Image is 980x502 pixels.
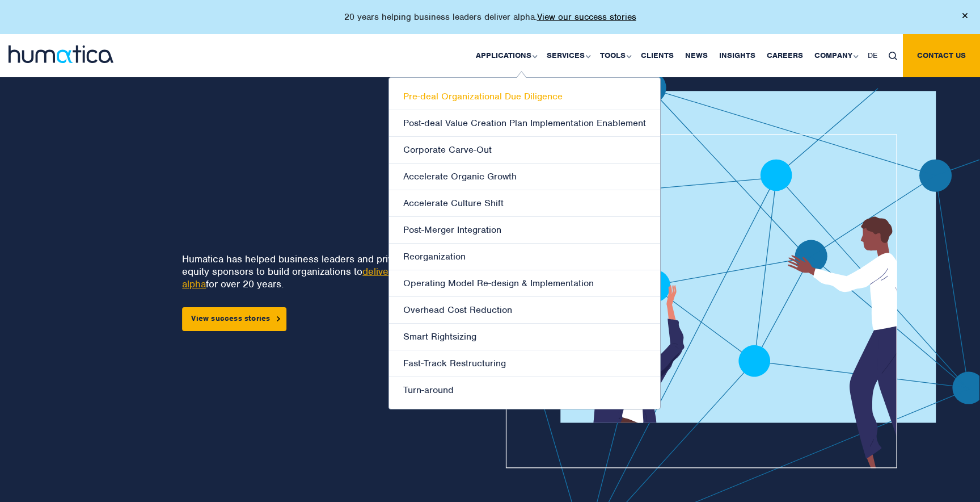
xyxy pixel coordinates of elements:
[809,34,862,77] a: Company
[389,270,660,297] a: Operating Model Re-design & Implementation
[541,34,594,77] a: Services
[889,52,897,60] img: search_icon
[277,316,280,321] img: arrowicon
[635,34,679,77] a: Clients
[761,34,809,77] a: Careers
[389,83,660,110] a: Pre-deal Organizational Due Diligence
[868,51,877,60] span: DE
[862,34,883,77] a: DE
[389,297,660,324] a: Overhead Cost Reduction
[594,34,635,77] a: Tools
[389,217,660,244] a: Post-Merger Integration
[389,137,660,164] a: Corporate Carve-Out
[9,45,113,63] img: logo
[389,190,660,217] a: Accelerate Culture Shift
[470,34,541,77] a: Applications
[182,253,420,290] p: Humatica has helped business leaders and private equity sponsors to build organizations to for ov...
[713,34,761,77] a: Insights
[903,34,980,77] a: Contact us
[389,110,660,137] a: Post-deal Value Creation Plan Implementation Enablement
[679,34,713,77] a: News
[389,377,660,403] a: Turn-around
[182,265,392,290] a: deliver alpha
[389,164,660,190] a: Accelerate Organic Growth
[389,350,660,377] a: Fast-Track Restructuring
[344,11,636,23] p: 20 years helping business leaders deliver alpha.
[389,324,660,350] a: Smart Rightsizing
[389,244,660,270] a: Reorganization
[182,307,286,331] a: View success stories
[537,11,636,23] a: View our success stories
